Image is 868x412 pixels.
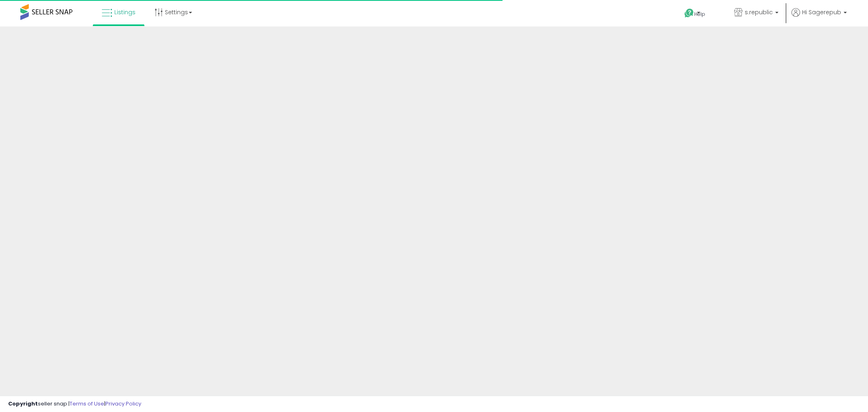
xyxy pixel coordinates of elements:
[745,8,773,16] span: s.republic
[694,11,705,18] span: Help
[678,2,721,26] a: Help
[114,8,136,16] span: Listings
[684,8,694,18] i: Get Help
[791,8,847,26] a: Hi Sagerepub
[802,8,841,16] span: Hi Sagerepub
